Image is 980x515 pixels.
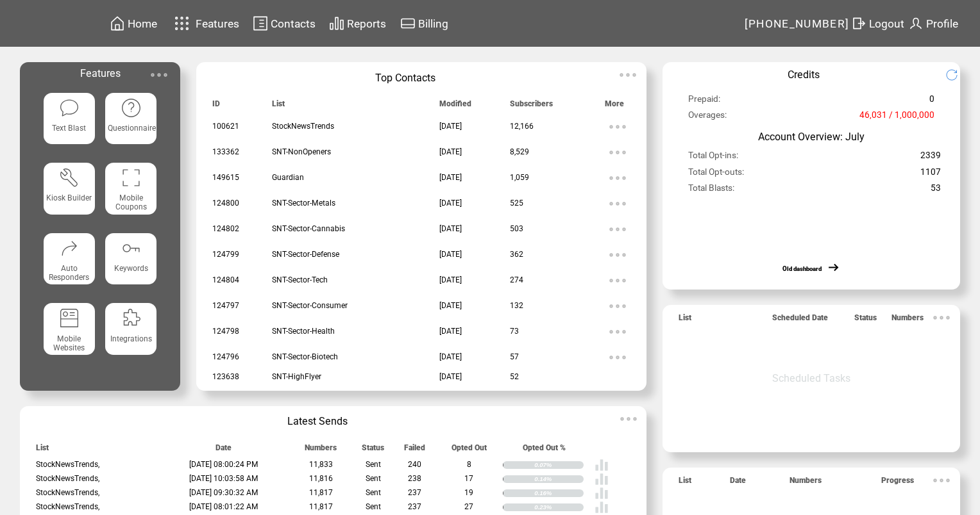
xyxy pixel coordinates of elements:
img: home.svg [110,15,125,31]
span: [DATE] [439,275,462,284]
span: StockNewsTrends [272,122,334,131]
span: Sent [366,474,381,483]
span: Modified [439,99,471,114]
span: Questionnaire [108,124,156,133]
span: SNT-Sector-Consumer [272,301,348,310]
span: 8 [467,460,471,469]
span: 1,059 [510,173,529,182]
span: [PHONE_NUMBER] [745,17,850,30]
span: 525 [510,199,523,208]
span: Date [215,443,232,458]
span: 124796 [212,352,239,361]
span: SNT-NonOpeners [272,147,331,156]
img: ellypsis.svg [605,242,630,268]
span: 100621 [212,122,239,131]
span: [DATE] [439,122,462,131]
a: Auto Responders [44,233,95,293]
span: 19 [464,488,473,497]
a: Mobile Coupons [105,163,156,223]
a: Contacts [251,13,317,33]
a: Profile [906,13,960,33]
span: Status [362,443,384,458]
img: ellypsis.svg [605,293,630,319]
img: tool%201.svg [59,167,80,188]
span: 17 [464,474,473,483]
img: creidtcard.svg [400,15,416,31]
span: [DATE] [439,173,462,182]
span: Reports [347,17,386,30]
img: ellypsis.svg [605,191,630,217]
span: List [36,443,49,458]
img: refresh.png [945,69,968,81]
div: 0.23% [534,503,584,511]
span: 11,817 [309,488,333,497]
img: ellypsis.svg [616,406,641,432]
img: poll%20-%20white.svg [595,472,609,486]
span: 46,031 / 1,000,000 [859,110,934,126]
span: Kiosk Builder [46,193,92,202]
img: ellypsis.svg [929,305,954,331]
span: Subscribers [510,99,553,114]
span: List [679,476,691,491]
span: StockNewsTrends, [36,488,99,497]
span: 57 [510,352,519,361]
span: StockNewsTrends, [36,502,99,511]
span: Latest Sends [287,415,348,427]
a: Reports [327,13,388,33]
span: SNT-Sector-Health [272,327,335,336]
span: StockNewsTrends, [36,474,99,483]
span: 27 [464,502,473,511]
span: Numbers [790,476,822,491]
a: Mobile Websites [44,303,95,363]
span: Opted Out [452,443,487,458]
span: Sent [366,488,381,497]
img: ellypsis.svg [929,468,954,493]
img: ellypsis.svg [146,62,172,88]
span: Prepaid: [688,94,720,110]
span: 11,833 [309,460,333,469]
span: 1107 [920,167,941,183]
img: mobile-websites.svg [59,307,80,329]
span: Billing [418,17,448,30]
span: Scheduled Tasks [772,372,850,384]
span: [DATE] 09:30:32 AM [189,488,258,497]
span: Total Opt-ins: [688,150,738,166]
span: [DATE] 10:03:58 AM [189,474,258,483]
span: Logout [869,17,904,30]
span: 124800 [212,199,239,208]
span: List [272,99,285,114]
span: SNT-Sector-Cannabis [272,224,345,233]
span: Overages: [688,110,727,126]
a: Billing [398,13,450,33]
span: 237 [408,488,421,497]
span: SNT-Sector-Defense [272,250,339,259]
span: [DATE] [439,250,462,259]
div: 0.07% [534,461,584,469]
img: ellypsis.svg [605,345,630,370]
span: 0 [929,94,934,110]
span: SNT-HighFlyer [272,372,321,381]
img: ellypsis.svg [605,140,630,165]
span: 362 [510,250,523,259]
span: Profile [926,17,958,30]
a: Old dashboard [782,265,822,272]
img: questionnaire.svg [121,97,142,119]
span: Integrations [110,334,152,343]
span: 124799 [212,250,239,259]
img: poll%20-%20white.svg [595,486,609,500]
a: Questionnaire [105,93,156,153]
span: [DATE] [439,301,462,310]
span: Sent [366,502,381,511]
span: Opted Out % [523,443,566,458]
img: exit.svg [851,15,866,31]
img: text-blast.svg [59,97,80,119]
span: [DATE] [439,352,462,361]
img: ellypsis.svg [605,217,630,242]
span: 132 [510,301,523,310]
span: Status [854,313,877,328]
span: 503 [510,224,523,233]
img: profile.svg [908,15,924,31]
span: 124804 [212,275,239,284]
span: Scheduled Date [772,313,828,328]
span: 12,166 [510,122,534,131]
